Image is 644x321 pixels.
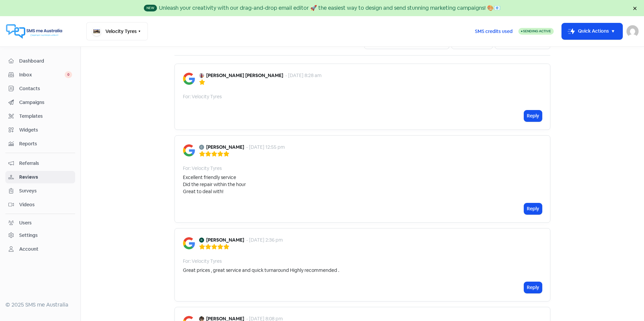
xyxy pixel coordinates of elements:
[5,55,75,67] a: Dashboard
[5,217,75,229] a: Users
[183,144,195,156] img: Image
[183,237,195,249] img: Image
[524,203,542,214] button: Reply
[5,96,75,109] a: Campaigns
[65,71,72,78] span: 0
[199,238,204,243] img: Avatar
[19,71,65,78] span: Inbox
[246,144,285,151] div: - [DATE] 12:55 pm
[199,73,204,78] img: Avatar
[19,113,72,120] span: Templates
[5,199,75,211] a: Videos
[523,29,551,33] span: Sending Active
[19,58,72,65] span: Dashboard
[5,69,75,81] a: Inbox 0
[19,246,38,253] div: Account
[5,185,75,197] a: Surveys
[285,72,322,79] div: - [DATE] 8:28 am
[475,28,513,35] span: SMS credits used
[5,301,75,309] div: © 2025 SMS me Australia
[19,219,32,226] div: Users
[206,72,283,79] b: [PERSON_NAME] [PERSON_NAME]
[518,27,554,35] a: Sending Active
[524,110,542,121] button: Reply
[5,171,75,183] a: Reviews
[5,157,75,170] a: Referrals
[199,145,204,150] img: Avatar
[183,73,195,85] img: Image
[19,127,72,134] span: Widgets
[469,27,518,34] a: SMS credits used
[562,23,622,39] button: Quick Actions
[5,229,75,242] a: Settings
[183,93,222,100] div: For: Velocity Tyres
[19,99,72,106] span: Campaigns
[19,187,72,194] span: Surveys
[5,110,75,122] a: Templates
[206,144,244,151] b: [PERSON_NAME]
[19,232,38,239] div: Settings
[19,85,72,92] span: Contacts
[86,22,148,40] button: Velocity Tyres
[5,243,75,255] a: Account
[183,258,222,265] div: For: Velocity Tyres
[183,165,222,172] div: For: Velocity Tyres
[159,4,501,12] div: Unleash your creativity with our drag-and-drop email editor 🚀 the easiest way to design and send ...
[19,160,72,167] span: Referrals
[144,5,157,11] span: New
[206,237,244,244] b: [PERSON_NAME]
[19,201,72,208] span: Videos
[183,267,339,274] div: Great prices , great service and quick turnaround Highly recommended .
[19,140,72,147] span: Reports
[626,25,639,37] img: User
[5,82,75,95] a: Contacts
[183,174,246,195] div: Excellent friendly service Did the repair within the hour Great to deal with!
[5,138,75,150] a: Reports
[19,174,72,181] span: Reviews
[524,282,542,293] button: Reply
[5,124,75,136] a: Widgets
[246,237,283,244] div: - [DATE] 2:36 pm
